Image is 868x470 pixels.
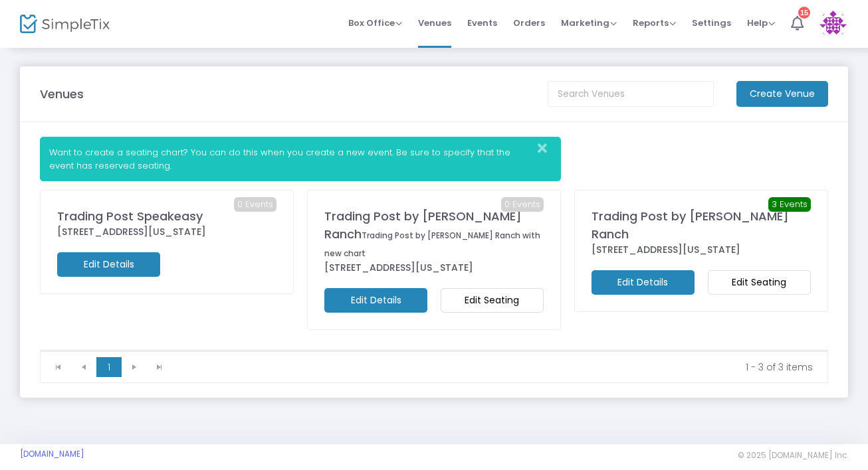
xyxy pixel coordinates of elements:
[57,252,160,277] m-button: Edit Details
[348,17,402,29] span: Box Office
[534,137,560,159] button: Close
[738,450,848,461] span: © 2025 [DOMAIN_NAME] Inc.
[768,197,811,212] span: 3 Events
[96,357,122,377] span: Page 1
[324,261,544,275] div: [STREET_ADDRESS][US_STATE]
[592,243,811,257] div: [STREET_ADDRESS][US_STATE]
[633,17,676,29] span: Reports
[40,85,84,103] m-panel-title: Venues
[234,197,276,212] span: 0 Events
[513,6,545,40] span: Orders
[40,137,561,181] div: Want to create a seating chart? You can do this when you create a new event. Be sure to specify t...
[747,17,775,29] span: Help
[41,351,827,351] div: Data table
[592,207,811,243] div: Trading Post by [PERSON_NAME] Ranch
[501,197,544,212] span: 0 Events
[592,270,695,295] m-button: Edit Details
[708,270,811,295] m-button: Edit Seating
[181,360,813,374] kendo-pager-info: 1 - 3 of 3 items
[324,207,544,261] div: Trading Post by [PERSON_NAME] Ranch
[57,225,276,239] div: [STREET_ADDRESS][US_STATE]
[441,288,544,313] m-button: Edit Seating
[548,81,714,107] input: Search Venues
[561,17,617,29] span: Marketing
[736,81,828,107] m-button: Create Venue
[57,207,276,225] div: Trading Post Speakeasy
[692,6,731,40] span: Settings
[324,230,540,259] span: Trading Post by [PERSON_NAME] Ranch with new chart
[798,7,810,19] div: 15
[418,6,451,40] span: Venues
[324,288,427,313] m-button: Edit Details
[467,6,497,40] span: Events
[20,449,84,459] a: [DOMAIN_NAME]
